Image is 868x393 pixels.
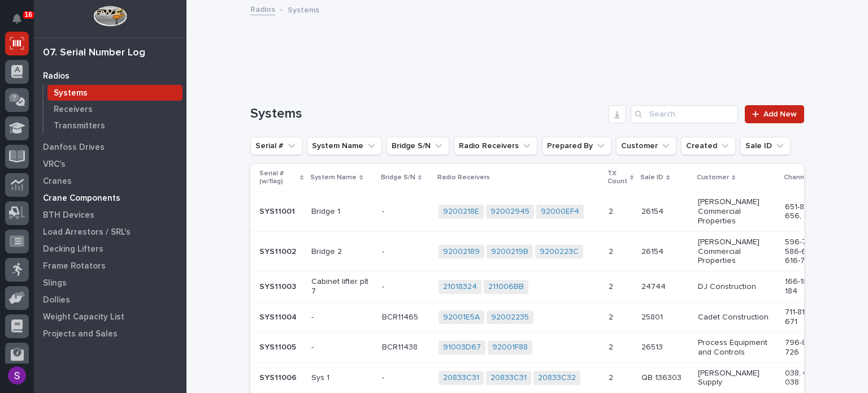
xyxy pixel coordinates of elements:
a: Danfoss Drives [34,139,186,156]
a: Weight Capacity List [34,308,186,325]
a: 91003D67 [443,343,481,352]
p: - [382,245,387,257]
button: System Name [307,137,382,155]
p: Frame Rotators [43,261,106,271]
p: BTH Devices [43,210,94,221]
a: Radios [34,67,186,84]
p: - [382,205,387,217]
p: - [382,371,387,383]
a: VRC's [34,156,186,172]
p: Receivers [54,105,93,115]
button: Bridge S/N [387,137,449,155]
p: TX Count [607,167,627,188]
p: 26513 [641,340,665,352]
a: 21018324 [443,282,477,292]
p: VRC's [43,159,66,170]
a: Crane Components [34,189,186,206]
p: Cadet Construction [698,313,776,322]
a: 20833C31 [491,373,527,383]
a: 9200219B [491,247,528,257]
p: 2 [609,371,615,383]
a: Radios [250,2,275,15]
button: Created [681,137,736,155]
p: 25801 [641,310,665,322]
p: Load Arrestors / SRL's [43,227,131,237]
p: Projects and Sales [43,329,118,339]
p: Radios [43,71,70,81]
p: SYS11006 [259,371,299,383]
button: Serial # [250,137,302,155]
a: 92002235 [491,313,529,322]
p: 038, 038, 038 [785,369,832,388]
button: users-avatar [5,364,29,387]
p: 796-816, 821-726 [785,338,832,357]
a: 211006BB [488,282,524,292]
button: Customer [616,137,676,155]
p: Systems [54,88,88,98]
a: Slings [34,274,186,291]
p: Bridge 1 [311,207,373,217]
p: Dollies [43,295,70,305]
button: Radio Receivers [454,137,537,155]
p: BCR11438 [382,340,420,352]
p: 2 [609,340,615,352]
p: Slings [43,278,67,288]
p: Sys 1 [311,373,373,383]
p: Radio Receivers [437,171,490,184]
span: Add New [763,110,797,118]
p: Transmitters [54,121,105,131]
a: Cranes [34,172,186,189]
a: Dollies [34,291,186,308]
p: Crane Components [43,193,120,204]
button: Prepared By [542,137,611,155]
button: Sale ID [740,137,791,155]
p: Serial # (w/flag) [259,167,297,188]
p: Danfoss Drives [43,142,105,153]
p: [PERSON_NAME] Commercial Properties [698,237,776,266]
a: Load Arrestors / SRL's [34,223,186,240]
img: Workspace Logo [93,6,127,27]
p: 596-716, 586-651, 616-736 [785,237,832,266]
a: Transmitters [44,118,186,133]
a: 92002189 [443,247,480,257]
p: Bridge S/N [381,171,415,184]
a: Decking Lifters [34,240,186,257]
a: Receivers [44,101,186,117]
p: QB 136303 [641,371,684,383]
p: - [311,313,373,322]
input: Search [631,105,738,123]
a: Projects and Sales [34,325,186,342]
p: 2 [609,280,615,292]
p: Decking Lifters [43,244,103,254]
p: Process Equipment and Controls [698,338,776,357]
a: 20833C31 [443,373,479,383]
button: Notifications [5,7,29,31]
a: 92002945 [491,207,530,217]
p: - [311,343,373,352]
p: SYS11001 [259,205,297,217]
p: Channel(s) [784,171,818,184]
a: BTH Devices [34,206,186,223]
h1: Systems [250,106,604,122]
p: SYS11004 [259,310,299,322]
a: 20833C32 [538,373,576,383]
p: SYS11003 [259,280,298,292]
p: BCR11465 [382,310,420,322]
a: Systems [44,85,186,101]
a: 9200218E [443,207,479,217]
p: 166-185, 162-184 [785,277,832,296]
a: Add New [745,105,804,123]
a: 92001E5A [443,313,480,322]
div: 07. Serial Number Log [43,47,145,59]
p: Weight Capacity List [43,312,124,322]
p: Cranes [43,176,72,187]
p: 711-816, 656-671 [785,308,832,327]
p: 26154 [641,205,666,217]
p: - [382,280,387,292]
p: [PERSON_NAME] Supply [698,369,776,388]
p: SYS11002 [259,245,298,257]
p: 24744 [641,280,668,292]
p: Bridge 2 [311,247,373,257]
p: [PERSON_NAME] Commercial Properties [698,197,776,226]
